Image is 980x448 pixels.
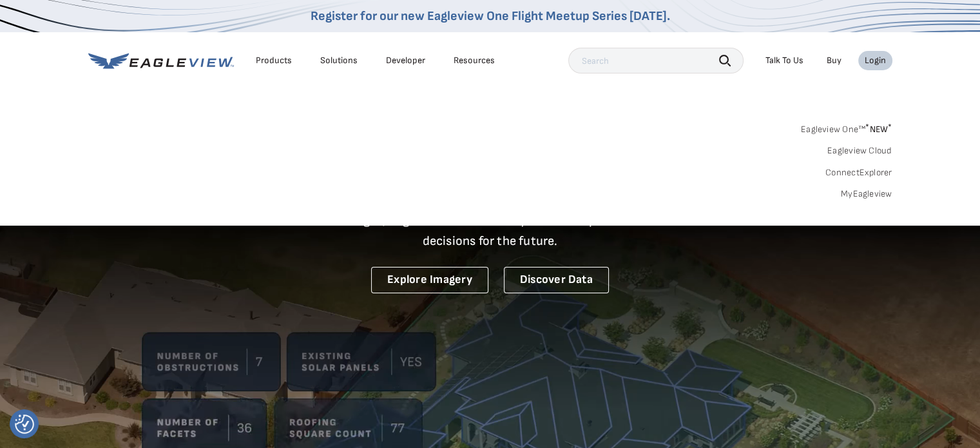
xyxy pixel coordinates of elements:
div: Talk To Us [765,55,803,66]
a: ConnectExplorer [825,167,892,179]
a: Explore Imagery [371,267,488,293]
button: Consent Preferences [15,414,34,434]
a: MyEagleview [841,188,892,200]
a: Register for our new Eagleview One Flight Meetup Series [DATE]. [311,8,670,24]
a: Eagleview One™*NEW* [801,120,892,135]
span: NEW [865,124,892,135]
a: Buy [827,55,841,66]
a: Discover Data [504,267,609,293]
div: Products [256,55,292,66]
a: Eagleview Cloud [827,145,892,157]
div: Login [865,55,886,66]
div: Resources [454,55,495,66]
a: Developer [386,55,425,66]
div: Solutions [320,55,358,66]
input: Search [568,48,744,73]
img: Revisit consent button [15,414,34,434]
